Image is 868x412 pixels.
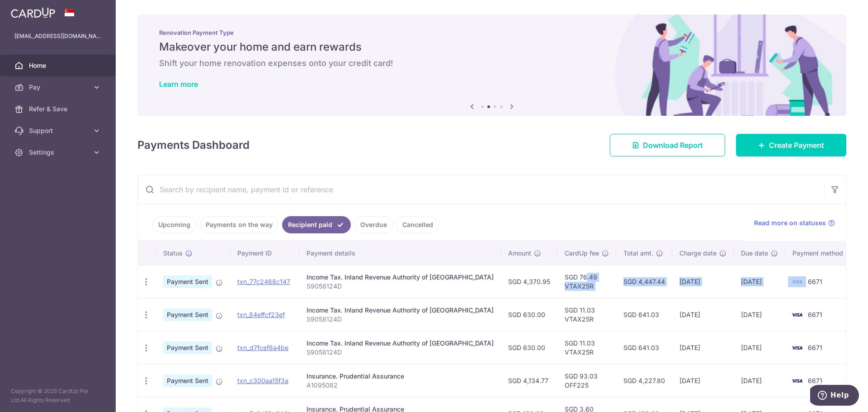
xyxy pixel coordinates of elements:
th: Payment method [785,242,854,265]
a: txn_77c2468c147 [237,278,290,285]
span: Payment Sent [163,374,212,387]
span: CardUp fee [565,249,599,258]
p: [EMAIL_ADDRESS][DOMAIN_NAME] [14,32,101,41]
div: Income Tax. Inland Revenue Authority of [GEOGRAPHIC_DATA] [307,339,494,348]
span: Payment Sent [163,308,212,321]
th: Payment details [299,242,501,265]
p: S9058124D [307,315,494,324]
img: Bank Card [788,309,806,320]
span: 6671 [808,344,822,351]
p: S9058124D [307,282,494,291]
td: SGD 4,227.80 [616,364,672,397]
td: [DATE] [672,298,734,331]
span: Home [29,61,89,70]
p: A1095082 [307,381,494,390]
div: Insurance. Prudential Assurance [307,372,494,381]
span: Create Payment [769,140,824,151]
td: SGD 93.03 OFF225 [557,364,616,397]
td: [DATE] [672,265,734,298]
div: Income Tax. Inland Revenue Authority of [GEOGRAPHIC_DATA] [307,273,494,282]
span: Due date [741,249,768,258]
td: SGD 641.03 [616,298,672,331]
td: [DATE] [672,364,734,397]
img: Bank Card [788,375,806,386]
td: [DATE] [734,298,785,331]
td: SGD 11.03 VTAX25R [557,298,616,331]
span: 6671 [808,377,822,384]
td: [DATE] [734,331,785,364]
a: Overdue [354,216,393,233]
td: SGD 4,370.95 [501,265,557,298]
td: SGD 4,447.44 [616,265,672,298]
td: SGD 630.00 [501,298,557,331]
td: [DATE] [734,364,785,397]
h4: Payments Dashboard [137,137,250,153]
a: Cancelled [396,216,439,233]
a: txn_c300aa15f3a [237,377,288,384]
td: SGD 641.03 [616,331,672,364]
a: Download Report [610,134,725,156]
a: Create Payment [736,134,846,156]
span: Amount [508,249,531,258]
iframe: Opens a widget where you can find more information [810,385,859,407]
a: Upcoming [152,216,196,233]
a: Learn more [159,80,198,89]
th: Payment ID [230,242,299,265]
img: Bank Card [788,342,806,353]
td: SGD 76.49 VTAX25R [557,265,616,298]
span: 6671 [808,311,822,318]
img: CardUp [11,7,55,18]
div: Income Tax. Inland Revenue Authority of [GEOGRAPHIC_DATA] [307,306,494,315]
span: Support [29,126,89,135]
p: Renovation Payment Type [159,29,825,36]
img: Bank Card [788,276,806,287]
a: Recipient paid [282,216,351,233]
h5: Makeover your home and earn rewards [159,40,825,54]
img: Renovation banner [137,14,846,116]
span: Download Report [643,140,703,151]
span: Read more on statuses [754,218,826,227]
span: Status [163,249,183,258]
span: Total amt. [623,249,653,258]
a: txn_d7fcef8a4be [237,344,288,351]
p: S9058124D [307,348,494,357]
td: [DATE] [734,265,785,298]
span: Settings [29,148,89,157]
span: Payment Sent [163,275,212,288]
h6: Shift your home renovation expenses onto your credit card! [159,58,825,69]
a: Payments on the way [200,216,278,233]
td: SGD 630.00 [501,331,557,364]
td: [DATE] [672,331,734,364]
input: Search by recipient name, payment id or reference [138,175,824,204]
td: SGD 4,134.77 [501,364,557,397]
span: Charge date [679,249,717,258]
td: SGD 11.03 VTAX25R [557,331,616,364]
a: Read more on statuses [754,218,835,227]
span: Pay [29,83,89,92]
a: txn_84effcf23ef [237,311,285,318]
span: Refer & Save [29,104,89,114]
span: Payment Sent [163,341,212,354]
span: 6671 [808,278,822,285]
